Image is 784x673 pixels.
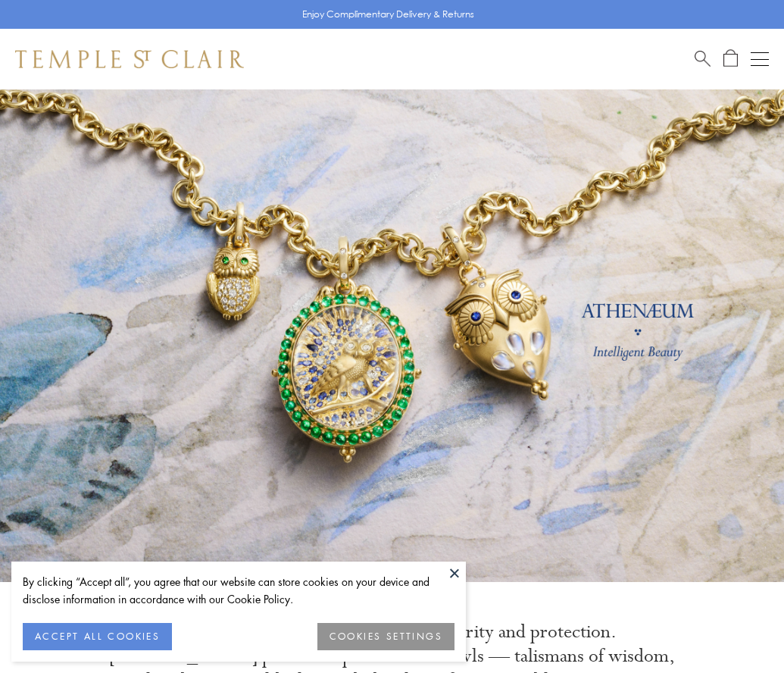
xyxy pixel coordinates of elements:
[695,49,711,68] a: Search
[751,50,769,68] button: Open navigation
[15,50,244,68] img: Temple St. Clair
[302,7,474,22] p: Enjoy Complimentary Delivery & Returns
[317,623,454,650] button: COOKIES SETTINGS
[23,623,172,650] button: ACCEPT ALL COOKIES
[23,573,454,608] div: By clicking “Accept all”, you agree that our website can store cookies on your device and disclos...
[723,49,738,68] a: Open Shopping Bag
